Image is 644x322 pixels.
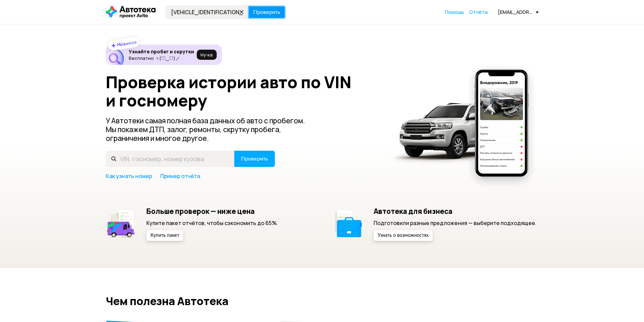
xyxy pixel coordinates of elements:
a: Помощь [445,9,464,16]
button: Проверить [234,151,275,167]
div: [EMAIL_ADDRESS][DOMAIN_NAME] [498,9,539,15]
input: VIN, госномер, номер кузова [106,151,235,167]
h2: Чем полезна Автотека [106,295,539,307]
h6: Узнайте пробег и скрутки [129,49,194,55]
input: VIN, госномер, номер кузова [166,5,248,19]
p: Подготовили разные предложения — выберите подходящее. [374,219,536,227]
a: Отчёты [469,9,488,16]
p: Купите пакет отчётов, чтобы сэкономить до 65%. [146,219,278,227]
span: Узнать о возможностях [378,233,429,238]
strong: Новинка [116,39,137,48]
p: У Автотеки самая полная база данных об авто с пробегом. Мы покажем ДТП, залог, ремонты, скрутку п... [106,116,316,143]
h5: Автотека для бизнеса [374,207,536,216]
span: Проверить [241,156,268,162]
h5: Больше проверок — ниже цена [146,207,278,216]
span: Ну‑ка [200,52,213,57]
a: Пример отчёта [160,172,200,180]
span: Проверить [253,9,280,15]
p: Бесплатно ヽ(♡‿♡)ノ [129,55,194,61]
a: Как узнать номер [106,172,152,180]
h1: Проверка истории авто по VIN и госномеру [106,73,381,109]
button: Проверить [248,5,286,19]
button: Купить пакет [146,230,183,241]
button: Узнать о возможностях [374,230,433,241]
span: Купить пакет [150,233,179,238]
